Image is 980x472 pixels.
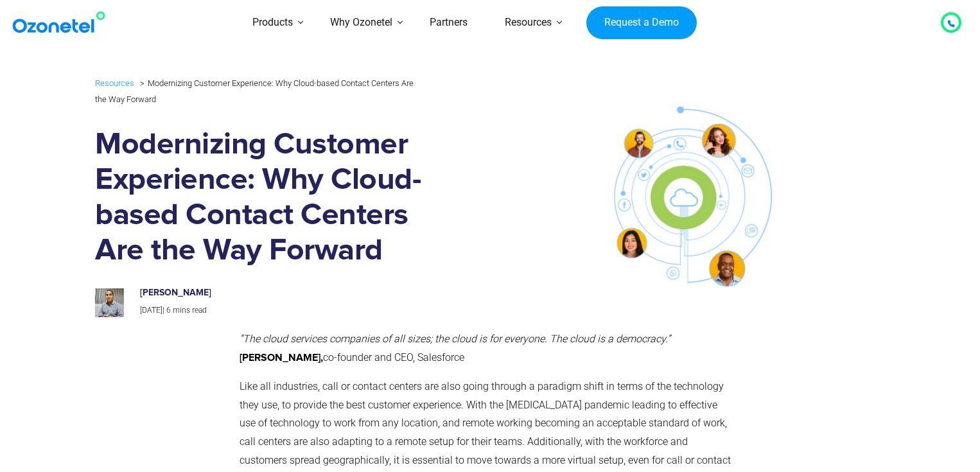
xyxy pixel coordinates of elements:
span: mins read [173,306,207,315]
h1: Modernizing Customer Experience: Why Cloud-based Contact Centers Are the Way Forward [95,127,424,268]
p: | [140,304,411,318]
strong: [PERSON_NAME], [240,353,323,363]
h6: [PERSON_NAME] [140,288,411,299]
p: co-founder and CEO, Salesforce [240,330,735,367]
a: Request a Demo [586,6,696,40]
span: 6 [166,306,171,315]
span: [DATE] [140,306,162,315]
li: Modernizing Customer Experience: Why Cloud-based Contact Centers Are the Way Forward [95,75,414,103]
img: prashanth-kancherla_avatar-200x200.jpeg [95,288,124,317]
a: Resources [95,76,134,91]
em: “The cloud services companies of all sizes; the cloud is for everyone. The cloud is a democracy.” [240,333,670,345]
